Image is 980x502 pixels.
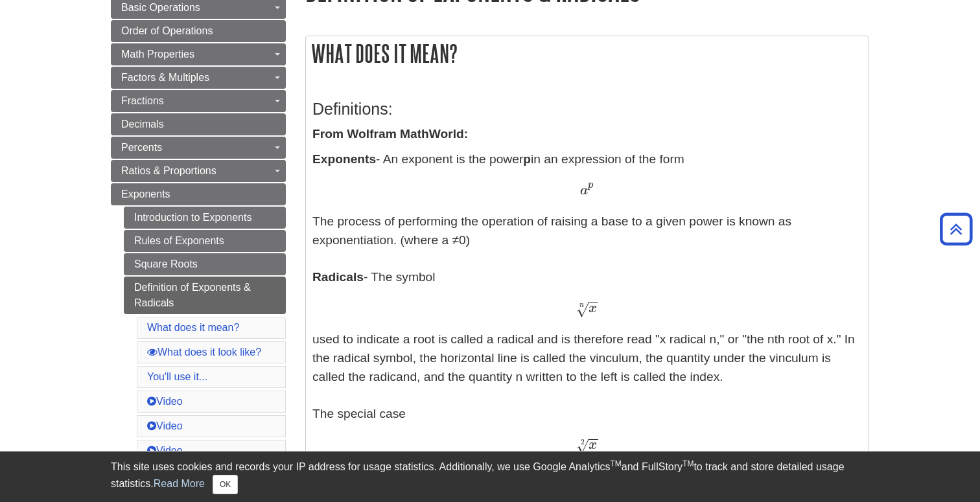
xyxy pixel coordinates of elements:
span: p [588,180,593,190]
button: Close [213,475,238,494]
a: Definition of Exponents & Radicals [124,277,286,314]
span: √ [576,437,589,455]
a: Video [147,420,183,431]
a: Factors & Multiples [111,67,286,89]
span: n [579,302,584,309]
a: Square Roots [124,253,286,275]
div: This site uses cookies and records your IP address for usage statistics. Additionally, we use Goo... [111,459,869,494]
span: Order of Operations [121,25,213,36]
a: Order of Operations [111,20,286,42]
span: √ [576,301,589,318]
strong: From Wolfram MathWorld: [312,127,468,141]
h2: What does it mean? [306,36,869,71]
a: Math Properties [111,43,286,65]
sup: TM [610,459,621,468]
a: You'll use it... [147,371,207,382]
b: Radicals [312,270,364,284]
span: Ratios & Proportions [121,165,216,176]
span: 2 [581,438,585,446]
sup: TM [682,459,694,468]
b: Exponents [312,152,376,166]
span: Math Properties [121,49,194,60]
a: Video [147,396,183,407]
a: Read More [154,478,205,489]
span: x [589,301,597,315]
a: Exponents [111,183,286,205]
span: Factors & Multiples [121,72,209,83]
a: What does it look like? [147,347,261,358]
a: Percents [111,137,286,159]
a: Ratios & Proportions [111,160,286,182]
span: a [580,183,588,198]
span: Basic Operations [121,2,200,13]
span: Fractions [121,95,164,106]
h3: Definitions: [312,100,862,119]
a: Introduction to Exponents [124,207,286,229]
span: Exponents [121,188,170,200]
a: Rules of Exponents [124,230,286,252]
a: Back to Top [935,220,977,238]
span: Percents [121,142,162,153]
a: Video [147,445,183,456]
a: Decimals [111,113,286,135]
span: x [589,438,597,452]
span: Decimals [121,119,164,130]
b: p [523,152,531,166]
a: Fractions [111,90,286,112]
a: What does it mean? [147,322,239,333]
